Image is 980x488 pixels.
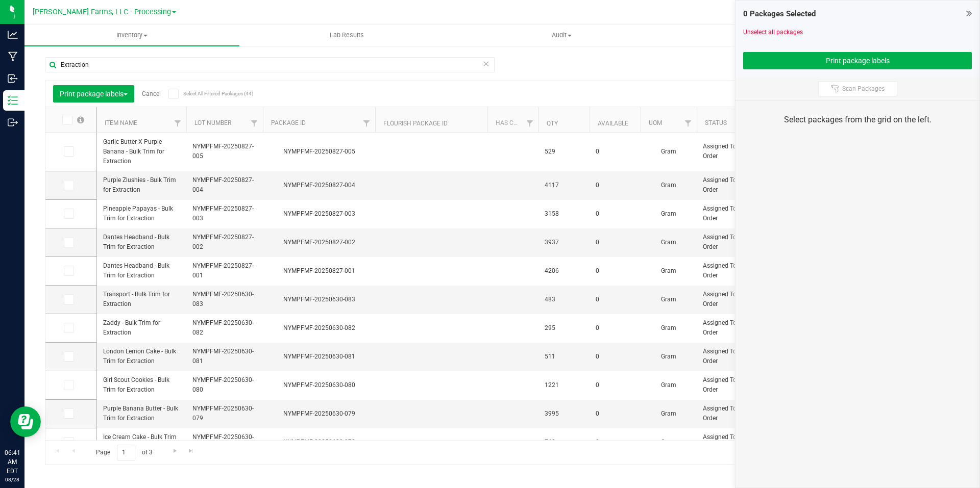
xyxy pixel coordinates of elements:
[316,31,378,40] span: Lab Results
[545,147,583,157] span: 529
[647,409,691,419] span: Gram
[103,137,180,167] span: Garlic Butter X Purple Banana - Bulk Trim for Extraction
[545,266,583,276] span: 4206
[103,204,180,223] span: Pineapple Papayas - Bulk Trim for Extraction
[703,233,747,252] span: Assigned To Order
[103,318,180,338] span: Zaddy - Bulk Trim for Extraction
[261,295,377,304] div: NYMPFMF-20250630-083
[703,347,747,366] span: Assigned To Order
[261,238,377,247] div: NYMPFMF-20250827-002
[703,432,747,452] span: Assigned To Order
[647,323,691,333] span: Gram
[261,409,377,419] div: NYMPFMF-20250630-079
[192,318,257,338] span: NYMPFMF-20250630-082
[455,31,669,40] span: Audit
[596,352,634,362] span: 0
[142,90,161,97] a: Cancel
[649,119,662,126] a: UOM
[647,181,691,190] span: Gram
[596,380,634,390] span: 0
[647,266,691,276] span: Gram
[239,24,454,46] a: Lab Results
[8,117,18,127] inline-svg: Outbound
[454,24,669,46] a: Audit
[103,432,180,452] span: Ice Cream Cake - Bulk Trim for Extraction
[192,233,257,252] span: NYMPFMF-20250827-002
[183,91,234,96] span: Select All Filtered Packages (44)
[246,115,263,132] a: Filter
[261,181,377,190] div: NYMPFMF-20250827-004
[545,238,583,247] span: 3937
[194,119,231,126] a: Lot Number
[45,57,495,72] input: Search Package ID, Item Name, SKU, Lot or Part Number...
[8,73,18,84] inline-svg: Inbound
[5,476,20,483] p: 08/28
[647,295,691,304] span: Gram
[24,24,239,46] a: Inventory
[192,261,257,280] span: NYMPFMF-20250827-001
[103,404,180,423] span: Purple Banana Butter - Bulk Trim for Extraction
[545,181,583,190] span: 4117
[545,380,583,390] span: 1221
[743,29,803,36] a: Unselect all packages
[261,352,377,362] div: NYMPFMF-20250630-081
[192,432,257,452] span: NYMPFMF-20250630-078
[261,438,377,447] div: NYMPFMF-20250630-078
[647,147,691,157] span: Gram
[545,209,583,219] span: 3158
[545,409,583,419] span: 3995
[545,352,583,362] span: 511
[670,24,885,46] a: Inventory Counts
[703,204,747,223] span: Assigned To Order
[105,119,137,126] a: Item Name
[522,115,538,132] a: Filter
[647,352,691,362] span: Gram
[117,445,135,460] input: 1
[192,347,257,366] span: NYMPFMF-20250630-081
[596,438,634,447] span: 0
[703,318,747,338] span: Assigned To Order
[647,238,691,247] span: Gram
[87,445,161,460] span: Page of 3
[53,85,134,102] button: Print package labels
[596,266,634,276] span: 0
[261,380,377,390] div: NYMPFMF-20250630-080
[703,375,747,395] span: Assigned To Order
[842,85,885,93] span: Scan Packages
[167,445,182,458] a: Go to the next page
[487,107,538,133] th: Has COA
[596,409,634,419] span: 0
[24,31,239,40] span: Inventory
[703,175,747,195] span: Assigned To Order
[261,147,377,157] div: NYMPFMF-20250827-005
[192,142,257,161] span: NYMPFMF-20250827-005
[703,261,747,280] span: Assigned To Order
[192,375,257,395] span: NYMPFMF-20250630-080
[192,404,257,423] span: NYMPFMF-20250630-079
[358,115,375,132] a: Filter
[184,445,199,458] a: Go to the last page
[545,295,583,304] span: 483
[10,406,41,437] iframe: Resource center
[8,52,18,62] inline-svg: Manufacturing
[703,404,747,423] span: Assigned To Order
[680,115,697,132] a: Filter
[192,290,257,309] span: NYMPFMF-20250630-083
[596,147,634,157] span: 0
[271,119,306,126] a: Package ID
[545,438,583,447] span: 769
[743,52,972,69] button: Print package labels
[596,323,634,333] span: 0
[8,95,18,106] inline-svg: Inventory
[545,323,583,333] span: 295
[261,209,377,219] div: NYMPFMF-20250827-003
[77,116,84,123] span: Select all records on this page
[598,120,628,127] a: Available
[103,375,180,395] span: Girl Scout Cookies - Bulk Trim for Extraction
[647,380,691,390] span: Gram
[383,120,448,127] a: Flourish Package ID
[647,438,691,447] span: Gram
[818,81,897,96] button: Scan Packages
[703,290,747,309] span: Assigned To Order
[596,238,634,247] span: 0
